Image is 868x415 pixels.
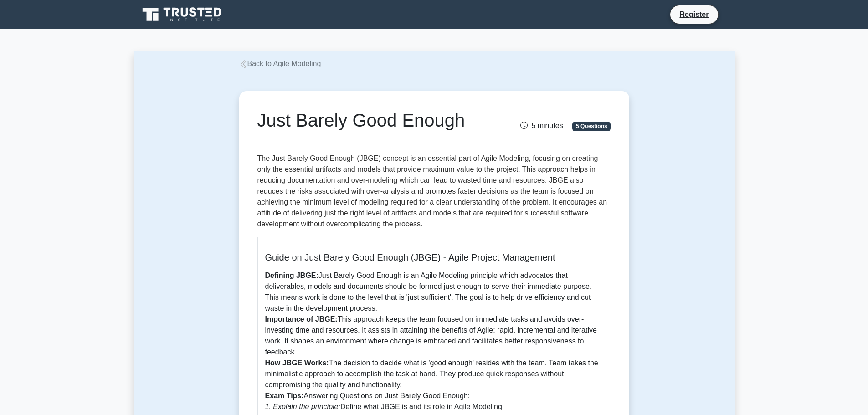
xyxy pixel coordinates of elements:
b: How JBGE Works: [265,359,329,367]
b: Exam Tips: [265,392,304,400]
span: 5 Questions [572,122,611,131]
a: Back to Agile Modeling [239,60,321,67]
b: Defining JBGE: [265,272,318,279]
i: 1. Explain the principle: [265,403,340,410]
h1: Just Barely Good Enough [257,109,489,131]
p: The Just Barely Good Enough (JBGE) concept is an essential part of Agile Modeling, focusing on cr... [257,153,611,230]
a: Register [674,9,714,20]
h5: Guide on Just Barely Good Enough (JBGE) - Agile Project Management [265,252,603,263]
b: Importance of JBGE: [265,315,338,323]
span: 5 minutes [520,122,563,129]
